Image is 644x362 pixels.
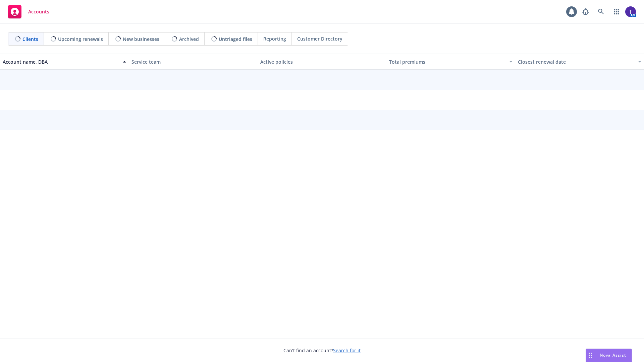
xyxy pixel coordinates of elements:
button: Total premiums [386,54,515,70]
a: Accounts [5,2,52,21]
div: Active policies [260,58,384,65]
button: Active policies [258,54,386,70]
a: Search for it [333,347,361,354]
span: Accounts [28,9,49,14]
span: Upcoming renewals [58,36,103,43]
a: Search [594,5,608,18]
span: Can't find an account? [283,347,361,354]
span: Nova Assist [600,352,626,358]
button: Nova Assist [586,349,632,362]
img: photo [625,6,636,17]
span: Customer Directory [297,35,342,42]
div: Closest renewal date [518,58,634,65]
div: Drag to move [586,349,594,362]
span: Archived [179,36,199,43]
div: Service team [131,58,255,65]
div: Total premiums [389,58,505,65]
div: Account name, DBA [3,58,119,65]
span: New businesses [123,36,159,43]
a: Switch app [610,5,623,18]
button: Closest renewal date [515,54,644,70]
span: Clients [22,36,38,43]
a: Report a Bug [579,5,592,18]
button: Service team [129,54,258,70]
span: Reporting [263,35,286,42]
span: Untriaged files [219,36,252,43]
